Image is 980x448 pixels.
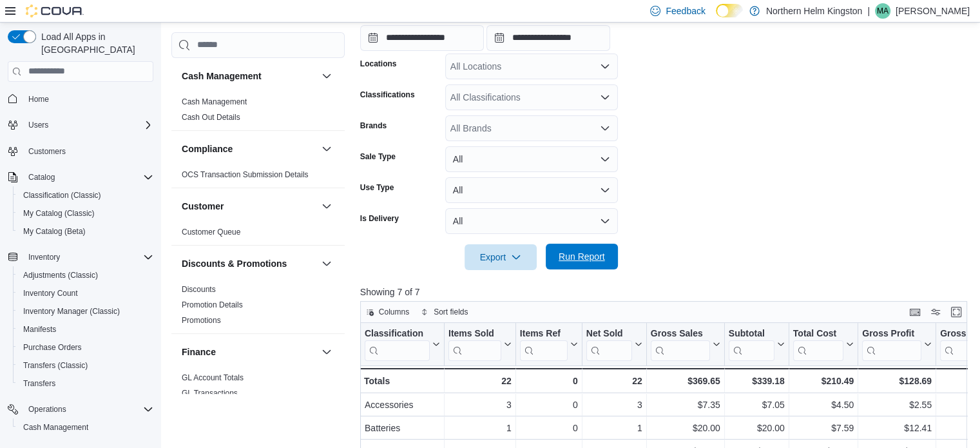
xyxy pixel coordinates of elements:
[948,304,964,320] button: Enter fullscreen
[23,170,60,185] button: Catalog
[171,224,345,245] div: Customer
[182,257,287,270] h3: Discounts & Promotions
[23,342,82,353] span: Purchase Orders
[445,208,618,234] button: All
[416,304,473,320] button: Sort fields
[18,376,61,391] a: Transfers
[319,141,334,157] button: Compliance
[18,322,153,337] span: Manifests
[23,402,153,417] span: Operations
[896,3,970,19] p: [PERSON_NAME]
[907,304,923,320] button: Keyboard shortcuts
[182,170,309,179] a: OCS Transaction Submission Details
[182,142,233,155] h3: Compliance
[520,327,568,340] div: Items Ref
[18,224,153,239] span: My Catalog (Beta)
[520,397,578,413] div: 0
[793,327,843,340] div: Total Cost
[18,188,153,203] span: Classification (Classic)
[360,213,399,224] label: Is Delivery
[793,373,854,389] div: $210.49
[28,120,48,130] span: Users
[928,304,943,320] button: Display options
[18,420,93,435] a: Cash Management
[182,346,216,358] h3: Finance
[18,188,106,203] a: Classification (Classic)
[862,327,921,360] div: Gross Profit
[434,307,468,317] span: Sort fields
[365,397,440,413] div: Accessories
[360,90,415,100] label: Classifications
[520,327,578,360] button: Items Ref
[520,327,568,360] div: Items Ref
[729,373,785,389] div: $339.18
[18,268,103,283] a: Adjustments (Classic)
[23,249,153,265] span: Inventory
[3,116,159,134] button: Users
[28,252,60,262] span: Inventory
[182,284,216,295] span: Discounts
[18,340,153,355] span: Purchase Orders
[520,420,578,436] div: 0
[651,397,720,413] div: $7.35
[171,167,345,188] div: Compliance
[23,91,153,107] span: Home
[586,327,632,340] div: Net Sold
[472,244,529,270] span: Export
[360,59,397,69] label: Locations
[23,378,55,389] span: Transfers
[182,228,240,237] a: Customer Queue
[182,316,221,325] a: Promotions
[182,315,221,326] span: Promotions
[360,286,974,298] p: Showing 7 of 7
[651,373,720,389] div: $369.65
[867,3,870,19] p: |
[586,373,642,389] div: 22
[365,327,430,360] div: Classification
[182,97,247,107] span: Cash Management
[23,288,78,298] span: Inventory Count
[546,244,618,269] button: Run Report
[875,3,890,19] div: Mike Allan
[182,97,247,106] a: Cash Management
[13,204,159,222] button: My Catalog (Classic)
[171,282,345,333] div: Discounts & Promotions
[586,420,642,436] div: 1
[28,404,66,414] span: Operations
[13,186,159,204] button: Classification (Classic)
[23,249,65,265] button: Inventory
[13,320,159,338] button: Manifests
[3,168,159,186] button: Catalog
[862,327,921,340] div: Gross Profit
[182,142,316,155] button: Compliance
[379,307,409,317] span: Columns
[666,5,705,17] span: Feedback
[360,121,387,131] label: Brands
[23,360,88,371] span: Transfers (Classic)
[18,376,153,391] span: Transfers
[182,70,262,83] h3: Cash Management
[559,250,605,263] span: Run Report
[23,270,98,280] span: Adjustments (Classic)
[28,172,55,182] span: Catalog
[3,142,159,161] button: Customers
[23,170,153,185] span: Catalog
[23,324,56,335] span: Manifests
[23,226,86,237] span: My Catalog (Beta)
[651,327,710,340] div: Gross Sales
[729,327,785,360] button: Subtotal
[729,327,774,360] div: Subtotal
[3,400,159,418] button: Operations
[23,422,88,433] span: Cash Management
[448,397,512,413] div: 3
[360,25,484,51] input: Press the down key to open a popover containing a calendar.
[18,206,100,221] a: My Catalog (Classic)
[448,373,512,389] div: 22
[23,143,153,159] span: Customers
[182,373,244,383] span: GL Account Totals
[793,397,854,413] div: $4.50
[182,373,244,382] a: GL Account Totals
[651,420,720,436] div: $20.00
[465,244,537,270] button: Export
